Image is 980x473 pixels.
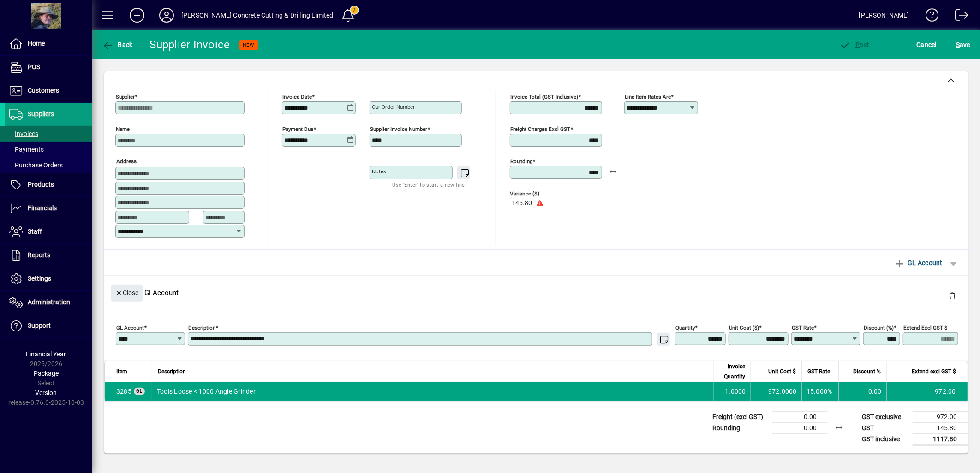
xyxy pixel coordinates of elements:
span: POS [28,63,40,71]
mat-label: Discount (%) [864,324,894,331]
a: Knowledge Base [919,2,939,32]
span: Tools Loose < 1000 [116,387,131,396]
span: Settings [28,275,51,282]
span: Purchase Orders [9,161,63,169]
a: Support [5,314,92,337]
span: Cancel [917,37,937,52]
div: [PERSON_NAME] Concrete Cutting & Drilling Limited [181,8,334,23]
mat-label: Payment due [282,126,313,132]
button: Close [111,285,143,302]
div: Supplier Invoice [150,37,230,52]
button: Add [122,7,152,24]
span: Customers [28,87,59,94]
td: 1.0000 [714,382,751,401]
span: Products [28,181,54,188]
mat-label: Supplier [116,94,135,100]
td: 15.000% [801,382,838,401]
span: GL Account [894,255,943,270]
span: Variance ($) [510,191,565,197]
a: Settings [5,267,92,290]
button: Cancel [914,36,939,53]
button: Save [954,36,973,53]
span: -145.80 [510,200,532,207]
span: S [956,41,960,48]
mat-label: Line item rates are [625,94,671,100]
button: Back [100,36,135,53]
a: Customers [5,79,92,102]
td: 0.00 [772,422,828,433]
app-page-header-button: Back [92,36,143,53]
mat-label: Description [188,324,215,331]
a: Home [5,32,92,55]
span: Package [34,370,59,377]
a: Logout [948,2,968,32]
span: Administration [28,298,70,306]
span: Staff [28,228,42,235]
span: Reports [28,251,50,259]
a: Staff [5,220,92,243]
mat-label: Extend excl GST $ [903,324,947,331]
mat-label: Invoice Total (GST inclusive) [510,94,578,100]
mat-label: Unit Cost ($) [729,324,759,331]
a: Financials [5,197,92,220]
span: Description [158,367,186,377]
mat-label: Freight charges excl GST [510,126,570,132]
a: Products [5,173,92,196]
td: 0.00 [772,411,828,422]
button: GL Account [890,254,947,271]
td: 972.0000 [751,382,801,401]
span: Unit Cost $ [768,367,796,377]
span: Version [36,389,57,396]
a: Invoices [5,126,92,142]
button: Profile [152,7,181,24]
span: Discount % [853,367,881,377]
a: Administration [5,291,92,314]
td: GST exclusive [857,411,913,422]
td: GST [857,422,913,433]
span: NEW [243,42,255,48]
span: GST Rate [807,367,830,377]
a: Reports [5,244,92,267]
td: 972.00 [886,382,968,401]
app-page-header-button: Delete [941,291,963,300]
td: 0.00 [838,382,886,401]
td: Rounding [708,422,772,433]
span: Home [28,40,45,47]
td: GST inclusive [857,433,913,445]
mat-label: Notes [372,168,386,175]
mat-label: Name [116,126,130,132]
app-page-header-button: Close [109,288,145,296]
mat-label: Supplier invoice number [370,126,427,132]
span: Back [102,41,133,48]
mat-label: GL Account [116,324,144,331]
div: [PERSON_NAME] [859,8,909,23]
span: P [856,41,860,48]
td: 972.00 [913,411,968,422]
a: POS [5,56,92,79]
span: Invoice Quantity [720,361,745,382]
span: Financials [28,204,57,212]
span: ost [840,41,870,48]
td: 145.80 [913,422,968,433]
td: Tools Loose < 1000 Angle Grinder [152,382,714,401]
button: Post [837,36,872,53]
span: Extend excl GST $ [912,367,956,377]
mat-label: Our order number [372,104,415,110]
span: Close [115,285,139,301]
span: Support [28,322,51,329]
button: Delete [941,285,963,307]
a: Payments [5,142,92,157]
span: ave [956,37,970,52]
td: Freight (excl GST) [708,411,772,422]
div: Gl Account [104,276,968,309]
span: Payments [9,146,44,153]
span: Item [116,367,127,377]
mat-label: Rounding [510,158,532,165]
span: Invoices [9,130,38,137]
mat-label: Invoice date [282,94,312,100]
span: Suppliers [28,110,54,118]
mat-label: GST rate [792,324,814,331]
span: Financial Year [26,350,66,358]
mat-hint: Use 'Enter' to start a new line [393,179,465,190]
a: Purchase Orders [5,157,92,173]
